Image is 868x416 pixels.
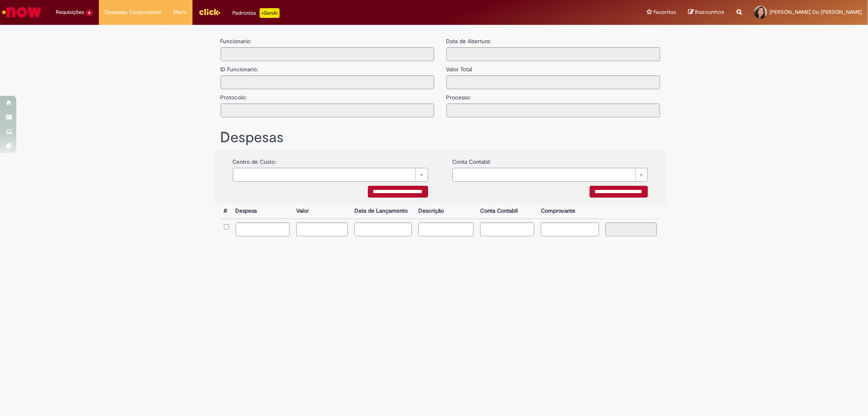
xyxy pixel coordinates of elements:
[233,154,276,166] label: Centro de Custo:
[56,8,84,16] span: Requisições
[260,8,280,18] p: +GenAi
[221,37,251,45] label: Funcionario:
[695,8,724,16] span: Rascunhos
[174,8,186,16] span: More
[233,168,428,182] a: Limpar campo {0}
[232,204,293,219] th: Despesa
[446,89,471,101] label: Processo:
[221,89,247,101] label: Protocolo:
[351,204,415,219] th: Data de Lançamento
[477,204,538,219] th: Conta Contabil
[105,8,162,16] span: Despesas Corporativas
[86,9,93,16] span: 6
[1,4,43,20] img: ServiceNow
[770,9,862,15] span: [PERSON_NAME] Do [PERSON_NAME]
[453,154,491,166] label: Conta Contabil:
[654,8,676,16] span: Favoritos
[688,9,724,16] a: Rascunhos
[199,6,221,18] img: click_logo_yellow_360x200.png
[446,37,491,45] label: Data de Abertura:
[446,61,472,73] label: Valor Total
[221,61,258,73] label: ID Funcionario:
[453,168,648,182] a: Limpar campo {0}
[233,8,280,18] div: Padroniza
[221,130,660,146] h1: Despesas
[221,204,232,219] th: #
[415,204,477,219] th: Descrição
[538,204,602,219] th: Comprovante
[293,204,351,219] th: Valor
